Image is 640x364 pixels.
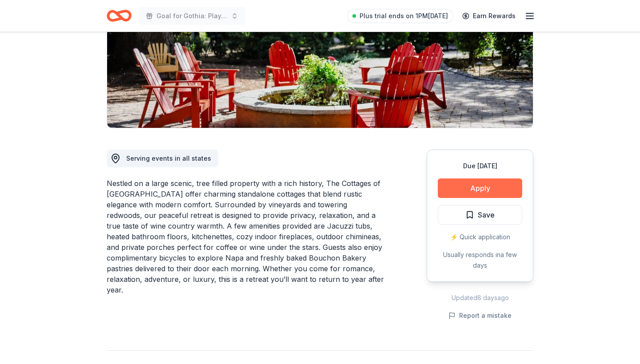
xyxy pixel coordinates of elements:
[347,9,453,23] a: Plus trial ends on 1PM[DATE]
[107,5,132,26] a: Home
[126,154,211,162] span: Serving events in all states
[448,310,512,321] button: Report a mistake
[360,11,448,21] span: Plus trial ends on 1PM[DATE]
[457,8,521,24] a: Earn Rewards
[438,161,522,171] div: Due [DATE]
[139,7,245,25] button: Goal for Gothia: Play It Forward Raffle
[107,178,384,295] div: Nestled on a large scenic, tree filled property with a rich history, The Cottages of [GEOGRAPHIC_...
[438,205,522,225] button: Save
[438,249,522,271] div: Usually responds in a few days
[438,178,522,198] button: Apply
[427,293,533,303] div: Updated 8 days ago
[156,11,228,21] span: Goal for Gothia: Play It Forward Raffle
[438,232,522,242] div: ⚡️ Quick application
[478,209,495,221] span: Save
